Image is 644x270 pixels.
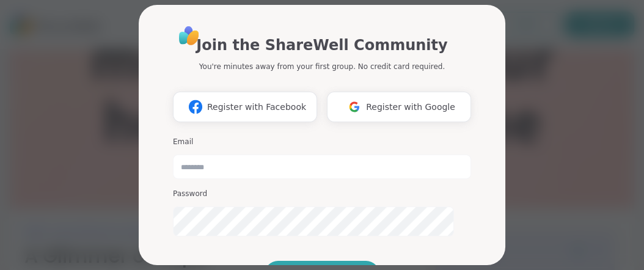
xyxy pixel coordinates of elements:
img: ShareWell Logomark [184,95,207,118]
h1: Join the ShareWell Community [196,34,447,56]
span: Register with Google [366,101,455,114]
h3: Password [173,189,471,199]
img: ShareWell Logomark [343,95,366,118]
span: Register with Facebook [207,101,306,114]
img: ShareWell Logo [175,22,203,49]
button: Register with Google [327,92,471,122]
p: You're minutes away from your first group. No credit card required. [199,61,445,72]
button: Register with Facebook [173,92,317,122]
h3: Email [173,137,471,147]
